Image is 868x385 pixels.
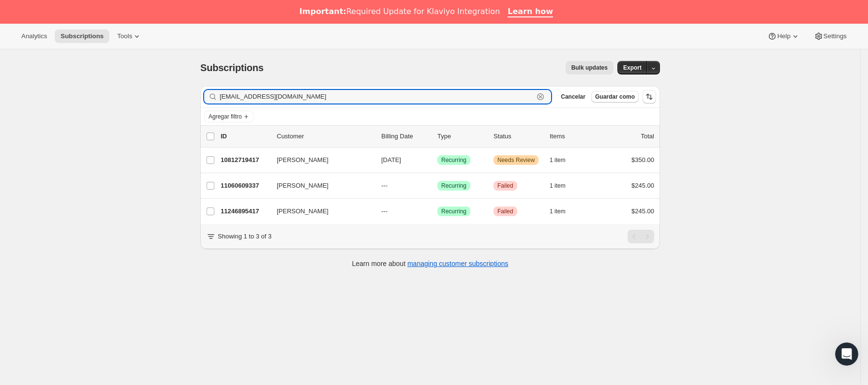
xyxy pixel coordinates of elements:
[277,155,329,165] span: [PERSON_NAME]
[550,205,576,218] button: 1 item
[591,91,639,103] button: Guardar como
[221,153,654,167] div: 10812719417[PERSON_NAME][DATE]LogradoRecurringAdvertenciaNeeds Review1 item$350.00
[441,156,466,164] span: Recurring
[550,156,566,164] span: 1 item
[221,207,269,216] p: 11246895417
[204,111,254,122] button: Agregar filtro
[277,207,329,216] span: [PERSON_NAME]
[808,30,853,43] button: Settings
[60,32,104,40] span: Subscriptions
[631,156,654,163] span: $350.00
[631,207,654,215] span: $245.00
[497,156,535,164] span: Needs Review
[381,182,388,189] span: ---
[220,90,534,104] input: Filter subscribers
[823,32,847,40] span: Settings
[557,91,589,103] button: Cancelar
[595,93,635,101] span: Guardar como
[381,207,388,215] span: ---
[221,132,654,141] div: IDCustomerBilling DateTypeStatusItemsTotal
[643,90,656,104] button: Ordenar los resultados
[111,30,148,43] button: Tools
[441,207,466,215] span: Recurring
[550,153,576,167] button: 1 item
[508,7,553,17] a: Learn how
[494,132,542,141] p: Status
[352,259,509,268] p: Learn more about
[566,61,614,74] button: Bulk updates
[209,113,242,120] span: Agregar filtro
[550,179,576,192] button: 1 item
[117,32,132,40] span: Tools
[550,182,566,190] span: 1 item
[777,32,790,40] span: Help
[381,156,401,163] span: [DATE]
[271,152,368,168] button: [PERSON_NAME]
[437,132,486,141] div: Type
[277,181,329,191] span: [PERSON_NAME]
[200,62,264,73] span: Subscriptions
[631,182,654,189] span: $245.00
[550,132,598,141] div: Items
[762,30,806,43] button: Help
[835,342,858,366] iframe: Intercom live chat
[536,92,545,102] button: Borrar
[221,181,269,191] p: 11060609337
[221,132,269,141] p: ID
[550,207,566,215] span: 1 item
[271,204,368,219] button: [PERSON_NAME]
[15,30,53,43] button: Analytics
[628,230,654,243] nav: Paginación
[617,61,647,74] button: Export
[299,7,346,16] b: Important:
[221,179,654,192] div: 11060609337[PERSON_NAME]---LogradoRecurringCríticoFailed1 item$245.00
[218,232,271,241] p: Showing 1 to 3 of 3
[271,178,368,193] button: [PERSON_NAME]
[497,182,513,190] span: Failed
[571,64,608,72] span: Bulk updates
[221,205,654,218] div: 11246895417[PERSON_NAME]---LogradoRecurringCríticoFailed1 item$245.00
[277,132,374,141] p: Customer
[561,93,585,101] span: Cancelar
[221,155,269,165] p: 10812719417
[623,64,642,72] span: Export
[55,30,109,43] button: Subscriptions
[641,132,654,141] p: Total
[497,207,513,215] span: Failed
[381,132,430,141] p: Billing Date
[21,32,47,40] span: Analytics
[441,182,466,190] span: Recurring
[407,260,509,267] a: managing customer subscriptions
[299,7,500,16] div: Required Update for Klaviyo Integration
